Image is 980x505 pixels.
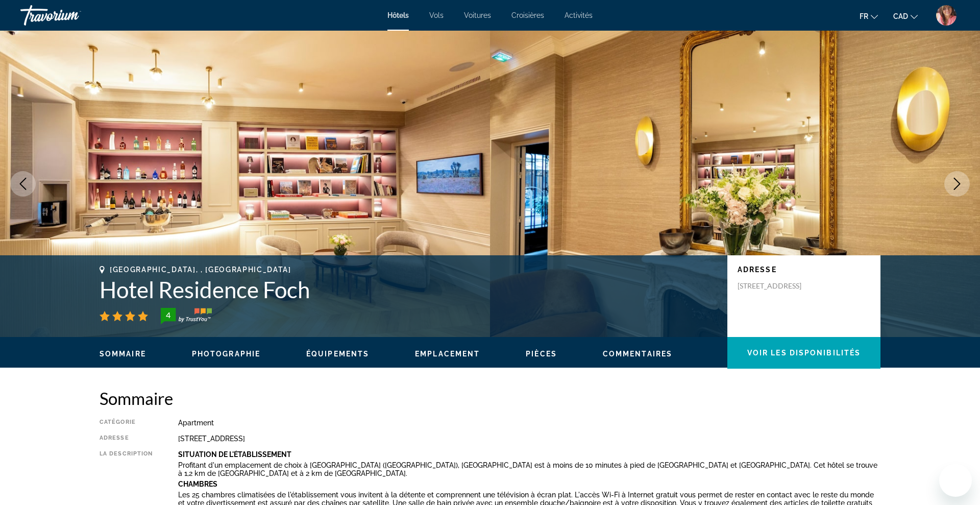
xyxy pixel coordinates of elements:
span: Voir les disponibilités [747,349,861,357]
iframe: Bouton de lancement de la fenêtre de messagerie [939,464,972,497]
a: Hôtels [387,11,409,19]
span: Emplacement [415,350,480,358]
button: Sommaire [100,349,146,358]
button: Change currency [893,9,918,23]
h2: Sommaire [100,388,880,408]
button: Commentaires [603,349,672,358]
a: Activités [565,11,593,19]
a: Vols [429,11,444,19]
p: [STREET_ADDRESS] [738,281,819,291]
p: Profitant d'un emplacement de choix à [GEOGRAPHIC_DATA] ([GEOGRAPHIC_DATA]), [GEOGRAPHIC_DATA] es... [178,461,880,477]
a: Croisières [511,11,544,19]
button: Previous image [10,171,36,197]
span: Pièces [526,350,557,358]
p: Adresse [738,266,870,274]
button: Change language [860,9,878,23]
div: Apartment [178,419,880,427]
div: Adresse [100,435,153,443]
button: Next image [944,171,970,197]
a: Travorium [20,2,122,29]
span: fr [860,12,868,20]
b: Situation De L'établissement [178,450,291,459]
span: [GEOGRAPHIC_DATA], , [GEOGRAPHIC_DATA] [110,266,291,274]
span: CAD [893,12,908,20]
button: Emplacement [415,349,480,358]
span: Photographie [192,350,260,358]
button: Voir les disponibilités [727,337,880,369]
div: 4 [158,309,178,321]
div: [STREET_ADDRESS] [178,435,880,443]
a: Voitures [464,11,491,19]
button: Photographie [192,349,260,358]
span: Sommaire [100,350,146,358]
button: User Menu [933,5,960,26]
img: trustyou-badge-hor.svg [161,308,212,324]
span: Équipements [306,350,369,358]
img: Z [936,5,957,26]
button: Pièces [526,349,557,358]
h1: Hotel Residence Foch [100,276,717,303]
button: Équipements [306,349,369,358]
b: Chambres [178,480,217,488]
div: Catégorie [100,419,153,427]
span: Commentaires [603,350,672,358]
